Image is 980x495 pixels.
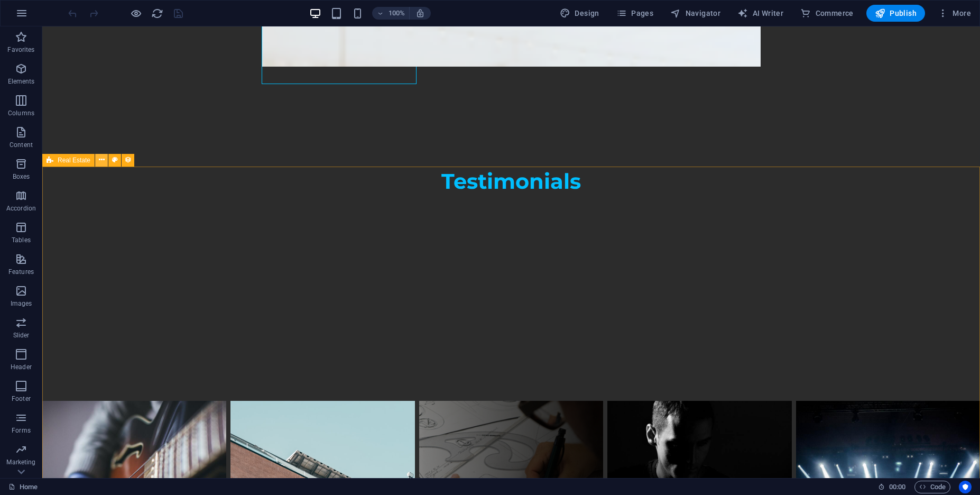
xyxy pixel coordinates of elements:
h6: Session time [878,481,906,493]
button: More [933,5,975,22]
button: Navigator [666,5,725,22]
p: Accordion [6,204,36,213]
p: Elements [8,77,35,86]
span: More [938,8,971,19]
p: Forms [12,426,31,435]
a: Click to cancel selection. Double-click to open Pages [8,481,38,493]
button: Publish [866,5,925,22]
span: Real Estate [58,157,90,163]
p: Footer [12,395,31,403]
button: reload [151,7,163,20]
span: Navigator [670,8,720,19]
span: Publish [875,8,917,19]
p: Columns [8,109,34,117]
span: AI Writer [737,8,783,19]
button: Usercentrics [959,481,972,493]
p: Images [11,299,32,308]
p: Marketing [6,458,35,466]
button: Design [556,5,604,22]
button: Click here to leave preview mode and continue editing [130,7,142,20]
span: 00 00 [889,481,905,493]
span: Pages [616,8,653,19]
button: 100% [372,7,410,20]
span: Design [560,8,599,19]
span: Commerce [800,8,854,19]
p: Header [11,363,32,371]
h6: 100% [388,7,405,20]
button: Code [914,481,950,493]
p: Favorites [7,45,34,54]
button: Pages [612,5,658,22]
i: Reload page [151,7,163,20]
p: Content [10,141,33,149]
span: : [896,483,898,491]
i: On resize automatically adjust zoom level to fit chosen device. [415,8,425,18]
p: Slider [13,331,30,340]
p: Boxes [13,172,30,181]
p: Tables [12,236,31,244]
span: Code [919,481,946,493]
button: AI Writer [733,5,788,22]
button: Commerce [796,5,858,22]
p: Features [8,268,34,276]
